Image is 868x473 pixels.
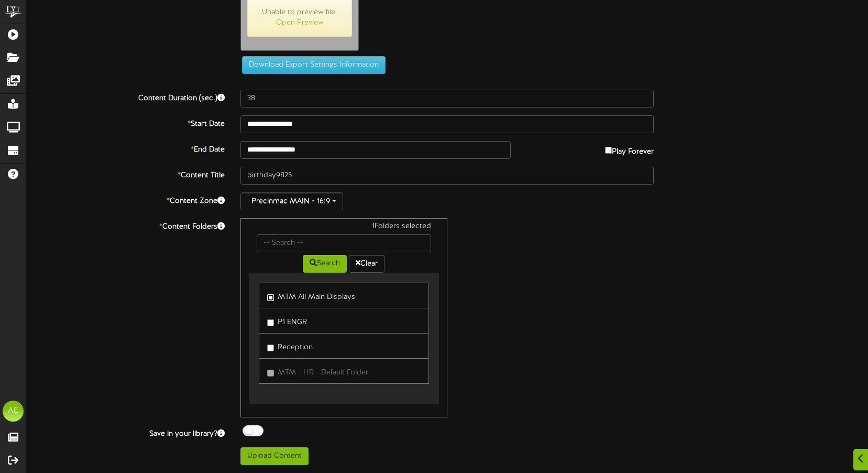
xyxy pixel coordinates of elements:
[18,192,233,207] label: Content Zone
[240,167,654,185] input: Title of this Content
[242,56,386,74] button: Download Export Settings Information
[18,90,233,104] label: Content Duration (sec.)
[18,141,233,155] label: End Date
[267,319,274,326] input: P1 ENGR
[267,370,274,377] input: MTM - HR - Default Folder
[349,255,384,273] button: Clear
[605,147,612,154] input: Play Forever
[240,192,343,210] button: Precinmac MAIN - 16:9
[18,218,233,232] label: Content Folders
[278,369,368,377] span: MTM - HR - Default Folder
[18,167,233,181] label: Content Title
[257,234,431,252] input: -- Search --
[267,294,274,301] input: MTM All Main Displays
[237,61,386,69] a: Download Export Settings Information
[605,141,654,157] label: Play Forever
[303,255,347,273] button: Search
[276,19,324,27] a: Open Preview
[3,401,24,422] div: AE
[267,288,355,303] label: MTM All Main Displays
[18,425,233,439] label: Save in your library?
[267,339,313,353] label: Reception
[249,221,438,234] div: 1 Folders selected
[267,314,307,328] label: P1 ENGR
[240,447,309,465] button: Upload Content
[267,345,274,351] input: Reception
[18,115,233,130] label: Start Date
